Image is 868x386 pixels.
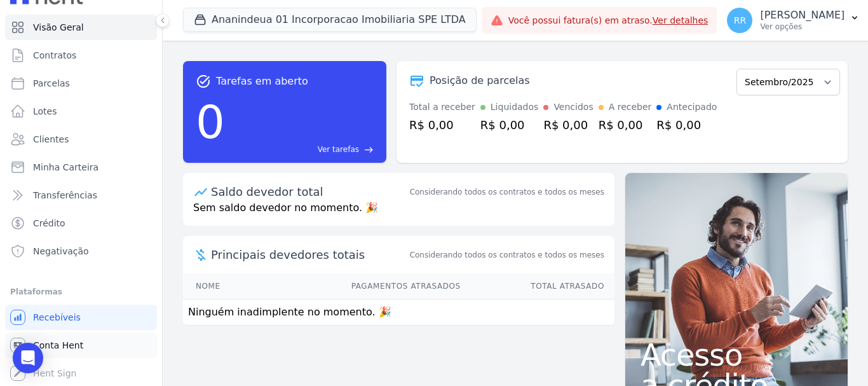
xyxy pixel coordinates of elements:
[33,217,65,230] span: Crédito
[33,77,70,90] span: Parcelas
[5,127,157,152] a: Clientes
[260,273,461,300] th: Pagamentos Atrasados
[599,116,652,134] div: R$ 0,00
[33,161,98,174] span: Minha Carteira
[211,183,407,200] div: Saldo devedor total
[5,99,157,124] a: Lotes
[641,340,832,370] span: Acesso
[5,333,157,358] a: Conta Hent
[33,339,83,352] span: Conta Hent
[364,145,374,155] span: east
[553,100,593,114] div: Vencidos
[183,300,614,326] td: Ninguém inadimplente no momento. 🎉
[508,14,709,27] span: Você possui fatura(s) em atraso.
[5,71,157,96] a: Parcelas
[5,210,157,236] a: Crédito
[196,89,225,155] div: 0
[183,200,614,226] p: Sem saldo devedor no momento. 🎉
[409,116,475,134] div: R$ 0,00
[10,284,152,300] div: Plataformas
[5,183,157,208] a: Transferências
[543,116,593,134] div: R$ 0,00
[33,21,84,34] span: Visão Geral
[653,15,709,25] a: Ver detalhes
[430,73,530,88] div: Posição de parcelas
[5,305,157,330] a: Recebíveis
[734,16,746,25] span: RR
[410,186,604,198] div: Considerando todos os contratos e todos os meses
[609,100,652,114] div: A receber
[5,155,157,180] a: Minha Carteira
[33,133,69,146] span: Clientes
[33,49,76,62] span: Contratos
[760,22,844,32] p: Ver opções
[491,100,539,114] div: Liquidados
[13,343,43,373] div: Open Intercom Messenger
[656,116,717,134] div: R$ 0,00
[33,245,89,258] span: Negativação
[183,8,477,32] button: Ananindeua 01 Incorporacao Imobiliaria SPE LTDA
[461,273,614,300] th: Total Atrasado
[410,249,604,261] span: Considerando todos os contratos e todos os meses
[5,43,157,68] a: Contratos
[183,273,260,300] th: Nome
[211,246,407,263] span: Principais devedores totais
[5,15,157,40] a: Visão Geral
[33,311,81,324] span: Recebíveis
[318,144,359,155] span: Ver tarefas
[230,144,374,155] a: Ver tarefas east
[409,100,475,114] div: Total a receber
[480,116,539,134] div: R$ 0,00
[33,189,97,202] span: Transferências
[33,105,57,118] span: Lotes
[196,74,211,89] span: task_alt
[5,238,157,264] a: Negativação
[216,74,308,89] span: Tarefas em aberto
[760,9,844,22] p: [PERSON_NAME]
[667,100,717,114] div: Antecipado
